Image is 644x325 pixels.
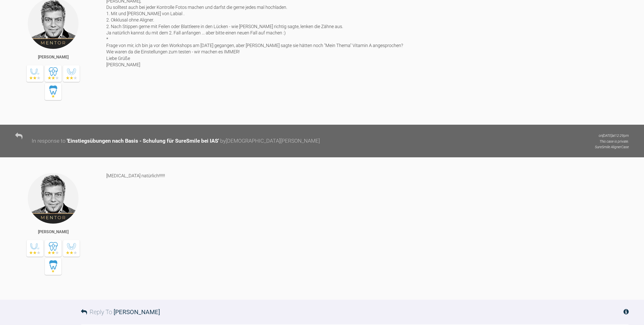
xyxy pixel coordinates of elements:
[595,144,629,150] p: SureSmile Aligner Case
[67,137,219,145] div: ' Einstiegsübungen nach Basis - Schulung für SureSmile bei IAS '
[81,307,160,317] h3: Reply To
[595,133,629,138] p: on [DATE] at 12:29pm
[106,172,629,292] div: [MEDICAL_DATA] natürlich!!!!!!
[114,309,160,316] span: [PERSON_NAME]
[220,137,320,145] div: by [DEMOGRAPHIC_DATA][PERSON_NAME]
[38,54,69,60] div: [PERSON_NAME]
[595,139,629,144] p: This case is private.
[32,137,66,145] div: In response to
[38,229,69,235] div: [PERSON_NAME]
[27,172,79,224] img: Jens Dr. Nolte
